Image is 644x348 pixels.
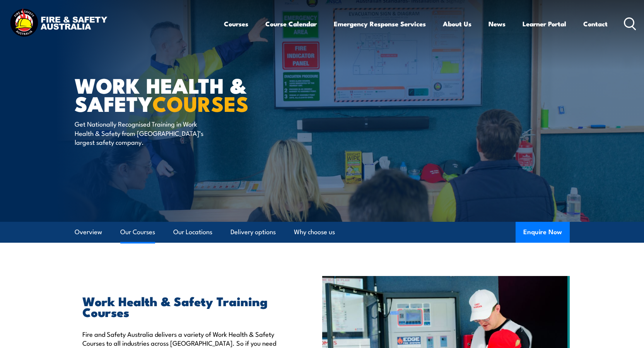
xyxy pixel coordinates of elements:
p: Get Nationally Recognised Training in Work Health & Safety from [GEOGRAPHIC_DATA]’s largest safet... [75,119,216,146]
h2: Work Health & Safety Training Courses [82,295,287,317]
button: Enquire Now [516,222,570,243]
strong: COURSES [152,87,249,119]
a: Learner Portal [523,14,566,34]
a: About Us [443,14,471,34]
a: Courses [224,14,248,34]
a: Contact [583,14,608,34]
a: Delivery options [231,222,276,242]
a: News [489,14,506,34]
a: Emergency Response Services [334,14,426,34]
a: Course Calendar [265,14,317,34]
a: Our Courses [120,222,155,242]
a: Overview [75,222,102,242]
h1: Work Health & Safety [75,76,266,112]
a: Why choose us [294,222,335,242]
a: Our Locations [173,222,212,242]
